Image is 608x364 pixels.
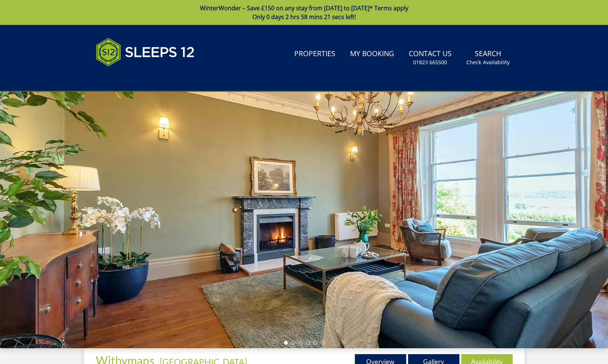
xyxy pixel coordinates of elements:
small: Check Availability [466,59,510,66]
a: SearchCheck Availability [463,46,513,70]
a: Properties [291,46,338,62]
span: Only 0 days 2 hrs 58 mins 21 secs left! [252,13,356,21]
img: Sleeps 12 [96,34,195,70]
small: 01823 665500 [413,59,447,66]
a: Contact Us01823 665500 [406,46,455,70]
a: My Booking [347,46,397,62]
iframe: Customer reviews powered by Trustpilot [92,75,169,81]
